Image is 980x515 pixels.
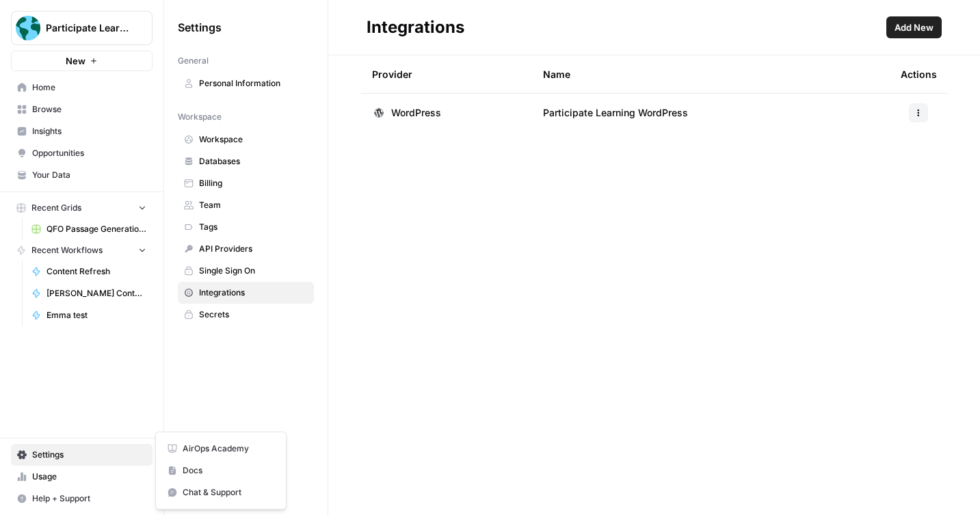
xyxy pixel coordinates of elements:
[178,72,314,94] a: Personal Information
[11,142,153,164] a: Opportunities
[199,155,308,168] span: Databases
[11,51,153,71] button: New
[199,199,308,211] span: Team
[16,16,40,40] img: Participate Learning Logo
[47,309,146,321] span: Emma test
[178,55,209,67] span: General
[183,486,274,499] span: Chat & Support
[47,223,146,235] span: QFO Passage Generation Grid
[178,129,314,150] a: Workspace
[66,54,85,68] span: New
[367,16,464,38] div: Integrations
[372,55,412,93] div: Provider
[199,77,308,90] span: Personal Information
[199,133,308,146] span: Workspace
[32,147,146,159] span: Opportunities
[11,444,153,466] a: Settings
[199,177,308,189] span: Billing
[199,308,308,321] span: Secrets
[199,221,308,233] span: Tags
[32,103,146,116] span: Browse
[178,304,314,326] a: Secrets
[178,238,314,260] a: API Providers
[161,438,280,460] a: AirOps Academy
[32,471,146,483] span: Usage
[11,240,153,261] button: Recent Workflows
[178,111,222,123] span: Workspace
[178,282,314,304] a: Integrations
[178,19,222,36] span: Settings
[11,164,153,186] a: Your Data
[161,460,280,481] a: Docs
[199,265,308,277] span: Single Sign On
[11,11,153,45] button: Workspace: Participate Learning
[32,81,146,94] span: Home
[155,432,287,510] div: Help + Support
[183,464,274,477] span: Docs
[178,260,314,282] a: Single Sign On
[11,466,153,488] a: Usage
[372,106,386,120] img: WordPress
[178,194,314,216] a: Team
[31,202,81,214] span: Recent Grids
[11,488,153,510] button: Help + Support
[543,55,879,93] div: Name
[11,98,153,120] a: Browse
[25,304,153,326] a: Emma test
[199,287,308,299] span: Integrations
[901,55,937,93] div: Actions
[11,120,153,142] a: Insights
[199,243,308,255] span: API Providers
[183,443,274,455] span: AirOps Academy
[46,21,129,35] span: Participate Learning
[178,150,314,172] a: Databases
[32,125,146,137] span: Insights
[886,16,942,38] button: Add New
[11,77,153,98] a: Home
[895,21,933,34] span: Add New
[32,169,146,181] span: Your Data
[25,261,153,282] a: Content Refresh
[178,216,314,238] a: Tags
[32,449,146,461] span: Settings
[161,481,280,503] button: Chat & Support
[32,492,146,505] span: Help + Support
[11,198,153,218] button: Recent Grids
[31,244,103,256] span: Recent Workflows
[543,106,688,120] span: Participate Learning WordPress
[47,287,146,300] span: [PERSON_NAME] Content Edit Test
[391,106,441,120] span: WordPress
[25,282,153,304] a: [PERSON_NAME] Content Edit Test
[47,265,146,278] span: Content Refresh
[178,172,314,194] a: Billing
[25,218,153,240] a: QFO Passage Generation Grid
